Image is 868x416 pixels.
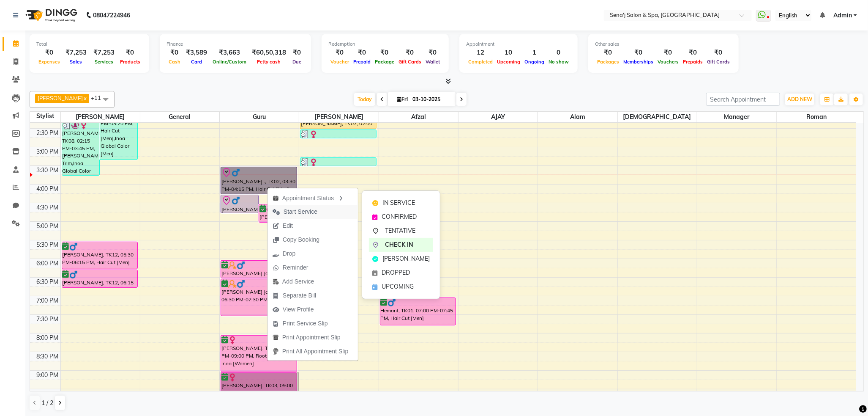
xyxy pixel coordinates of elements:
div: ₹0 [118,48,142,58]
span: 1 / 2 [41,399,53,408]
div: Finance [167,41,304,48]
div: 4:30 PM [35,203,60,212]
span: Memberships [621,59,655,65]
div: 6:30 PM [35,278,60,287]
span: [PERSON_NAME] [382,254,430,263]
div: 0 [546,48,571,58]
div: Redemption [328,41,442,48]
div: ₹0 [373,48,396,58]
span: Services [93,59,115,65]
div: ₹0 [328,48,351,58]
div: ₹3,589 [183,48,210,58]
div: 4:00 PM [35,185,60,193]
div: 9:30 PM [35,389,60,398]
span: Ongoing [522,59,546,65]
span: Packages [595,59,621,65]
button: ADD NEW [785,94,814,105]
div: 6:00 PM [35,259,60,268]
span: DROPPED [382,268,410,277]
span: [DEMOGRAPHIC_DATA] [618,112,697,122]
span: CHECK IN [385,240,413,249]
span: Admin [833,11,852,20]
div: ₹7,253 [90,48,118,58]
span: Voucher [328,59,351,65]
div: Stylist [30,112,60,121]
div: [PERSON_NAME], TK08, 02:15 PM-03:45 PM, [PERSON_NAME] Trim,Inoa Global Color [Men] [62,121,99,175]
div: Bharati, TK11, 03:15 PM-03:30 PM, Threading - Upper / [GEOGRAPHIC_DATA] [300,158,376,166]
span: Package [373,59,396,65]
span: [PERSON_NAME] [38,95,83,102]
div: 12 [466,48,495,58]
div: [PERSON_NAME], TK13, 01:35 PM-03:20 PM, Hair Cut [Men],Inoa Global Color [Men] [100,96,137,160]
div: Hemant, TK01, 07:00 PM-07:45 PM, Hair Cut [Men] [380,298,456,325]
div: ₹3,663 [210,48,248,58]
div: ₹0 [396,48,423,58]
span: IN SERVICE [382,198,415,207]
div: 7:00 PM [35,296,60,305]
div: 9:00 PM [35,371,60,380]
input: 2025-10-03 [410,93,452,106]
span: Upcoming [495,59,522,65]
div: 8:30 PM [35,352,60,361]
div: [PERSON_NAME] Jd, TK06, 06:30 PM-07:30 PM, O3Cleanup [221,279,297,316]
div: ₹0 [289,48,304,58]
span: Expenses [36,59,62,65]
span: AJAY [459,112,538,122]
span: Alam [538,112,617,122]
span: Gift Cards [396,59,423,65]
span: Roman [777,112,856,122]
span: Vouchers [655,59,681,65]
div: ₹0 [705,48,732,58]
div: 5:00 PM [35,222,60,231]
div: [PERSON_NAME], TK12, 06:15 PM-06:45 PM, [PERSON_NAME] Trim [62,270,138,287]
div: ₹60,50,318 [248,48,289,58]
span: Edit [283,221,293,230]
span: Card [189,59,204,65]
img: logo [22,3,79,27]
div: ₹0 [351,48,373,58]
div: Bharati, TK11, 02:30 PM-02:45 PM, Threading - Eyeborws / Forehead [300,130,376,138]
span: Online/Custom [210,59,248,65]
img: apt_status.png [273,195,279,201]
span: Copy Booking [283,235,319,244]
div: 1 [522,48,546,58]
div: 8:00 PM [35,333,60,342]
div: ₹0 [423,48,442,58]
span: Manager [697,112,776,122]
span: [PERSON_NAME] [61,112,140,122]
div: [PERSON_NAME], TK05, 04:30 PM-05:00 PM, [PERSON_NAME] Trim [259,204,296,222]
div: Appointment [466,41,571,48]
div: 3:00 PM [35,147,60,156]
div: 3:30 PM [35,166,60,175]
span: Cash [167,59,183,65]
div: 10 [495,48,522,58]
span: Print Service Slip [283,319,328,328]
span: Guru [220,112,299,122]
div: [PERSON_NAME] Jd, TK06, 06:00 PM-06:30 PM, [PERSON_NAME] Trim [221,261,297,278]
span: Reminder [283,263,308,272]
div: ₹0 [36,48,62,58]
span: Separate Bill [283,291,316,300]
div: Total [36,41,142,48]
span: No show [546,59,571,65]
span: Today [354,93,375,106]
div: ₹0 [595,48,621,58]
span: Products [118,59,142,65]
span: Prepaid [351,59,373,65]
div: 5:30 PM [35,240,60,249]
span: Petty cash [255,59,283,65]
a: x [83,95,87,102]
span: General [140,112,219,122]
span: Fri [395,96,410,102]
div: ₹0 [681,48,705,58]
span: Due [290,59,303,65]
input: Search Appointment [706,93,780,106]
span: +11 [91,94,107,101]
img: printall.png [273,348,279,355]
span: Sales [68,59,85,65]
b: 08047224946 [93,3,130,27]
span: ADD NEW [787,96,812,102]
div: 7:30 PM [35,315,60,324]
div: ₹0 [621,48,655,58]
div: Appointment Status [267,190,358,205]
